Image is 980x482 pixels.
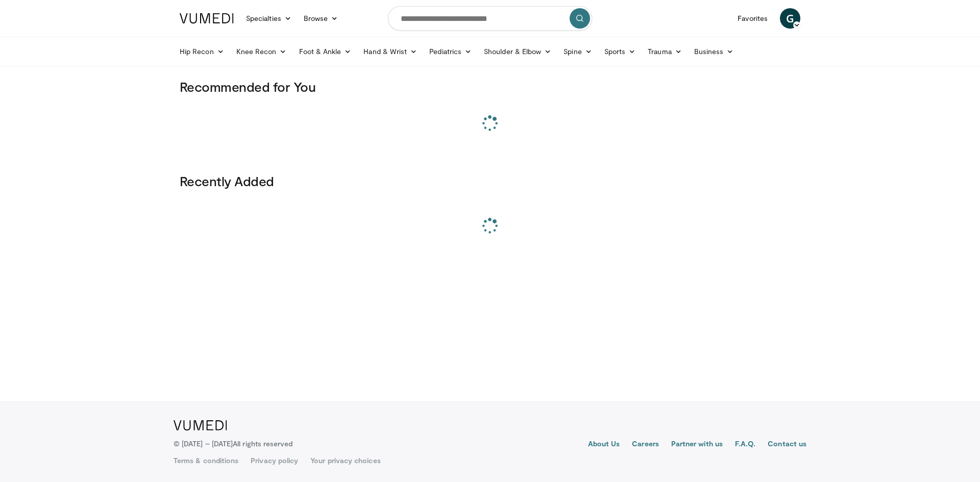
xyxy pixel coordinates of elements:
a: Browse [298,8,345,29]
img: VuMedi Logo [180,13,234,23]
a: Spine [557,41,598,62]
a: Contact us [768,439,806,451]
a: Careers [632,439,659,451]
p: © [DATE] – [DATE] [174,439,293,449]
span: All rights reserved [233,439,292,448]
a: Pediatrics [423,41,478,62]
a: Favorites [731,8,774,29]
a: Hip Recon [174,41,230,62]
a: Shoulder & Elbow [478,41,557,62]
a: Terms & conditions [174,455,238,466]
a: G [780,8,800,29]
a: Trauma [642,41,688,62]
input: Search topics, interventions [388,6,592,31]
h3: Recently Added [180,173,800,189]
a: Your privacy choices [310,455,380,466]
a: F.A.Q. [735,439,755,451]
img: VuMedi Logo [174,420,227,430]
a: Business [688,41,740,62]
a: About Us [588,439,620,451]
a: Foot & Ankle [293,41,358,62]
a: Sports [598,41,642,62]
a: Privacy policy [251,455,298,466]
a: Hand & Wrist [357,41,423,62]
a: Partner with us [671,439,723,451]
a: Knee Recon [230,41,293,62]
h3: Recommended for You [180,79,800,95]
a: Specialties [240,8,298,29]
